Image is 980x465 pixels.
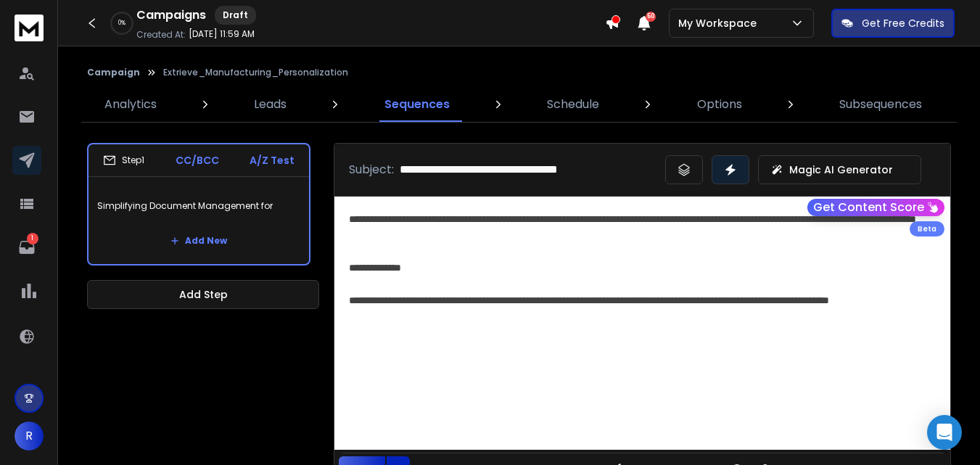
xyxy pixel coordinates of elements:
[189,28,255,40] p: [DATE] 11:59 AM
[927,415,962,450] div: Open Intercom Messenger
[159,226,239,255] button: Add New
[27,233,38,244] p: 1
[104,96,157,113] p: Analytics
[349,161,394,178] p: Subject:
[136,29,186,41] p: Created At:
[831,87,931,122] a: Subsequences
[97,186,300,226] p: Simplifying Document Management for
[678,16,762,30] p: My Workspace
[15,421,44,450] button: R
[136,7,206,24] h1: Campaigns
[87,67,140,78] button: Campaign
[87,280,319,309] button: Add Step
[807,199,944,216] button: Get Content Score
[758,155,921,184] button: Magic AI Generator
[12,233,41,262] a: 1
[538,87,608,122] a: Schedule
[831,9,955,38] button: Get Free Credits
[697,96,742,113] p: Options
[163,67,348,78] p: Extrieve_Manufacturing_Personalization
[789,162,893,177] p: Magic AI Generator
[547,96,599,113] p: Schedule
[215,6,256,25] div: Draft
[118,19,125,28] p: 0 %
[87,143,310,266] li: Step1CC/BCCA/Z TestSimplifying Document Management forAdd New
[245,87,295,122] a: Leads
[688,87,751,122] a: Options
[96,87,165,122] a: Analytics
[254,96,287,113] p: Leads
[910,221,944,236] div: Beta
[839,96,922,113] p: Subsequences
[176,153,219,168] p: CC/BCC
[384,96,450,113] p: Sequences
[250,153,295,168] p: A/Z Test
[646,12,656,22] span: 50
[376,87,458,122] a: Sequences
[862,16,944,30] p: Get Free Credits
[103,154,144,167] div: Step 1
[15,15,44,41] img: logo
